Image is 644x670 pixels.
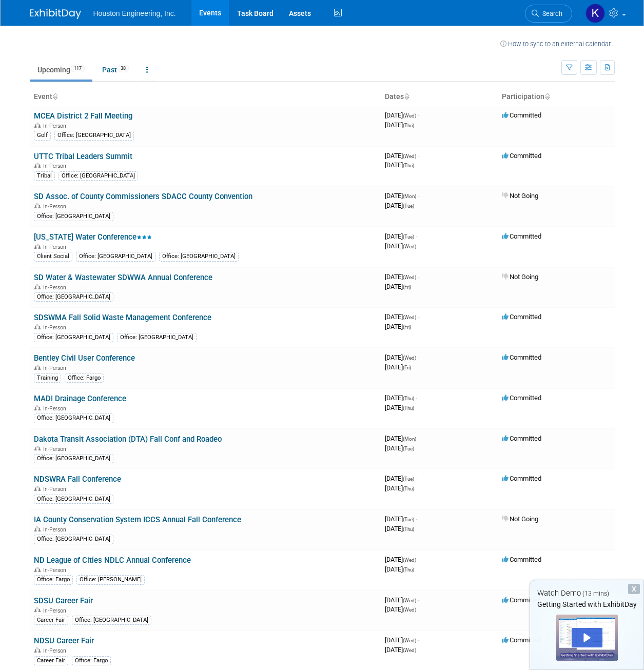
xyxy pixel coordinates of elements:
a: NDSU Career Fair [34,636,94,645]
span: (Wed) [403,153,416,159]
span: In-Person [43,244,69,250]
div: Office: [GEOGRAPHIC_DATA] [34,535,113,544]
div: Office: [GEOGRAPHIC_DATA] [34,212,113,221]
img: In-Person Event [34,486,41,491]
span: Houston Engineering, Inc. [93,9,176,17]
th: Participation [498,88,615,106]
span: [DATE] [385,111,419,119]
img: In-Person Event [34,567,41,572]
span: - [416,475,417,482]
span: Search [539,10,562,17]
div: Office: [GEOGRAPHIC_DATA] [58,171,138,181]
div: Dismiss [628,584,640,594]
a: IA County Conservation System ICCS Annual Fall Conference [34,515,241,524]
span: In-Person [43,405,69,412]
span: [DATE] [385,313,419,321]
span: [DATE] [385,404,414,411]
div: Training [34,373,61,383]
span: - [418,556,419,563]
span: (Fri) [403,324,411,330]
img: In-Person Event [34,405,41,410]
a: MADI Drainage Conference [34,394,126,403]
img: In-Person Event [34,647,41,653]
a: Sort by Start Date [404,92,409,101]
span: (Wed) [403,638,416,643]
a: Upcoming117 [30,60,92,80]
span: In-Person [43,284,69,291]
a: SDSU Career Fair [34,596,93,605]
span: (Wed) [403,355,416,361]
span: (Wed) [403,607,416,613]
a: SD Water & Wastewater SDWWA Annual Conference [34,273,212,282]
span: Committed [502,556,541,563]
span: [DATE] [385,283,411,290]
span: In-Person [43,647,69,654]
span: (Mon) [403,193,416,199]
div: Office: [GEOGRAPHIC_DATA] [34,454,113,463]
span: [DATE] [385,394,417,402]
span: (Tue) [403,476,414,482]
span: [DATE] [385,515,417,523]
div: Play [572,628,602,647]
span: - [418,273,419,281]
span: [DATE] [385,565,414,573]
div: Office: [GEOGRAPHIC_DATA] [34,413,113,423]
span: In-Person [43,365,69,371]
a: How to sync to an external calendar... [500,40,615,48]
span: [DATE] [385,192,419,200]
span: (Mon) [403,436,416,442]
a: SD Assoc. of County Commissioners SDACC County Convention [34,192,252,201]
a: MCEA District 2 Fall Meeting [34,111,132,121]
div: Office: [GEOGRAPHIC_DATA] [34,333,113,342]
span: (Thu) [403,123,414,128]
span: [DATE] [385,353,419,361]
span: - [416,232,417,240]
span: [DATE] [385,444,414,452]
span: - [418,636,419,644]
div: Office: [GEOGRAPHIC_DATA] [76,252,155,261]
span: [DATE] [385,525,414,533]
span: Not Going [502,192,538,200]
span: - [418,435,419,442]
span: (Thu) [403,526,414,532]
div: Getting Started with ExhibitDay [530,599,643,609]
span: [DATE] [385,475,417,482]
a: ND League of Cities NDLC Annual Conference [34,556,191,565]
span: Committed [502,596,541,604]
span: Committed [502,232,541,240]
img: In-Person Event [34,203,41,208]
span: - [418,152,419,160]
span: (Thu) [403,396,414,401]
a: Past38 [94,60,136,80]
img: Karina Hanson [586,4,605,23]
span: (Wed) [403,244,416,249]
a: Sort by Event Name [52,92,57,101]
a: SDSWMA Fall Solid Waste Management Conference [34,313,211,322]
span: (Thu) [403,567,414,573]
span: Committed [502,111,541,119]
img: ExhibitDay [30,9,81,19]
div: Office: [PERSON_NAME] [76,575,145,584]
span: [DATE] [385,242,416,250]
span: - [416,394,417,402]
span: Committed [502,152,541,160]
span: (Wed) [403,274,416,280]
span: [DATE] [385,484,414,492]
img: In-Person Event [34,607,41,613]
a: [US_STATE] Water Conference [34,232,152,242]
a: UTTC Tribal Leaders Summit [34,152,132,161]
span: In-Person [43,526,69,533]
span: - [418,596,419,604]
span: Committed [502,313,541,321]
div: Career Fair [34,616,68,625]
span: [DATE] [385,323,411,330]
span: [DATE] [385,596,419,604]
span: (Fri) [403,284,411,290]
a: NDSWRA Fall Conference [34,475,121,484]
span: [DATE] [385,121,414,129]
span: [DATE] [385,273,419,281]
span: Committed [502,475,541,482]
a: Dakota Transit Association (DTA) Fall Conf and Roadeo [34,435,222,444]
img: In-Person Event [34,324,41,329]
span: Not Going [502,273,538,281]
